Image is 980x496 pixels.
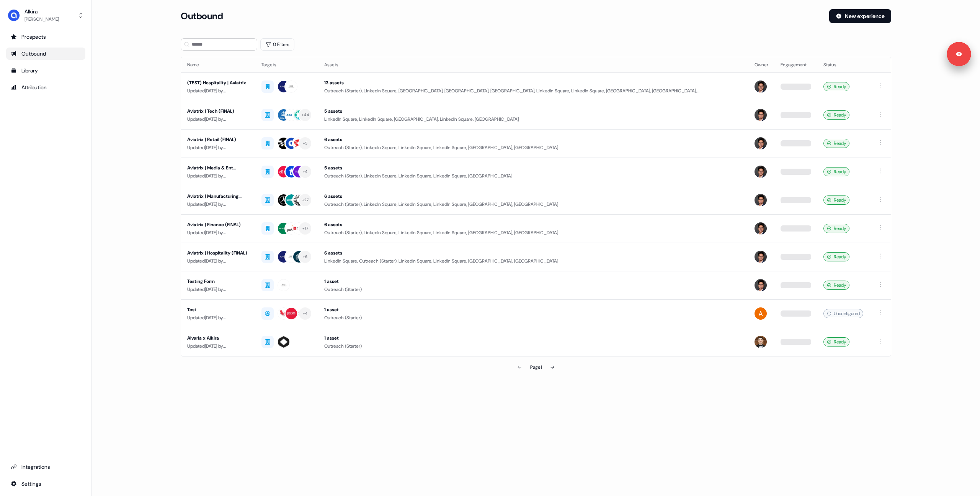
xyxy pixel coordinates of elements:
div: 13 assets [324,79,742,87]
div: 1 asset [324,306,742,314]
div: Aviatrix | Tech (FINAL) [187,107,249,115]
div: Updated [DATE] by [PERSON_NAME] [187,342,249,350]
div: Ready [823,139,849,148]
div: Ready [823,224,849,233]
a: Go to integrations [6,478,85,490]
div: Page 1 [530,363,542,371]
img: Apoorva [755,307,767,320]
div: Outreach (Starter), LinkedIn Square, LinkedIn Square, LinkedIn Square, [GEOGRAPHIC_DATA], [GEOGRA... [324,144,742,151]
div: + 27 [302,197,309,204]
div: Test [187,306,249,314]
div: LinkedIn Square, Outreach (Starter), LinkedIn Square, LinkedIn Square, [GEOGRAPHIC_DATA], [GEOGRA... [324,257,742,265]
div: Testing Form [187,278,249,285]
div: Ready [823,195,849,205]
div: Outreach (Starter), LinkedIn Square, LinkedIn Square, LinkedIn Square, [GEOGRAPHIC_DATA], [GEOGRA... [324,229,742,237]
img: Hugh [755,109,767,121]
div: Updated [DATE] by [PERSON_NAME] [187,314,249,322]
div: Ready [823,252,849,261]
button: Alkira[PERSON_NAME] [6,6,85,25]
img: Hugh [755,80,767,93]
div: Alvaria x Alkira [187,334,249,342]
img: Hugh [755,279,767,291]
div: Outreach (Starter) [324,314,742,322]
th: Assets [318,57,748,72]
h3: Outbound [181,10,223,22]
div: Updated [DATE] by [PERSON_NAME] [187,144,249,151]
div: Ready [823,110,849,120]
div: 1 asset [324,334,742,342]
div: Aviatrix | Media & Ent (FINAL) [187,164,249,172]
div: Outreach (Starter) [324,342,742,350]
th: Engagement [774,57,817,72]
div: Updated [DATE] by [PERSON_NAME] [187,286,249,293]
div: Updated [DATE] by [PERSON_NAME] [187,87,249,95]
th: Targets [255,57,318,72]
a: Go to integrations [6,461,85,473]
img: Hugh [755,222,767,235]
button: 0 Filters [260,38,294,51]
img: Hugh [755,166,767,178]
div: Outreach (Starter), LinkedIn Square, [GEOGRAPHIC_DATA], [GEOGRAPHIC_DATA], [GEOGRAPHIC_DATA], Lin... [324,87,742,95]
div: Library [11,67,81,74]
div: Outreach (Starter), LinkedIn Square, LinkedIn Square, LinkedIn Square, [GEOGRAPHIC_DATA], [GEOGRA... [324,200,742,208]
div: 6 assets [324,221,742,228]
div: Alkira [24,8,59,15]
a: Go to prospects [6,31,85,43]
div: Settings [11,480,81,488]
a: Go to templates [6,64,85,77]
img: Hugh [755,194,767,206]
div: Updated [DATE] by [PERSON_NAME] [187,257,249,265]
div: + 44 [302,112,309,118]
th: Name [181,57,255,72]
a: Go to attribution [6,81,85,94]
div: Ready [823,167,849,176]
div: + 17 [302,225,308,232]
div: Updated [DATE] by [PERSON_NAME] [187,229,249,237]
div: + 5 [303,140,308,147]
img: Carlos [755,336,767,348]
th: Status [817,57,869,72]
div: [PERSON_NAME] [24,15,59,23]
div: + 4 [303,168,308,175]
div: Ready [823,337,849,347]
th: Owner [748,57,774,72]
div: Aviatrix | Hospitality (FINAL) [187,249,249,257]
img: Hugh [755,251,767,263]
div: Ready [823,82,849,91]
a: Go to outbound experience [6,48,85,60]
div: Updated [DATE] by [PERSON_NAME] [187,115,249,123]
div: 6 assets [324,192,742,200]
div: Aviatrix | Manufacturing (FINAL) [187,192,249,200]
div: 6 assets [324,249,742,257]
div: 5 assets [324,164,742,172]
div: 6 assets [324,136,742,143]
div: Aviatrix | Retail (FINAL) [187,136,249,143]
div: + 6 [303,253,308,260]
div: LinkedIn Square, LinkedIn Square, [GEOGRAPHIC_DATA], LinkedIn Square, [GEOGRAPHIC_DATA] [324,115,742,123]
div: Unconfigured [823,309,863,318]
div: Updated [DATE] by [PERSON_NAME] [187,172,249,180]
div: Outbound [11,50,81,57]
div: Ready [823,281,849,290]
img: Hugh [755,137,767,149]
div: Aviatrix | Finance (FINAL) [187,221,249,228]
div: 5 assets [324,107,742,115]
div: Outreach (Starter), LinkedIn Square, LinkedIn Square, LinkedIn Square, [GEOGRAPHIC_DATA] [324,172,742,180]
div: (TEST) Hospitality | Aviatrix [187,79,249,87]
div: Prospects [11,33,81,41]
div: Attribution [11,84,81,91]
div: Updated [DATE] by [PERSON_NAME] [187,200,249,208]
div: + 4 [303,310,308,317]
div: Outreach (Starter) [324,286,742,293]
div: Integrations [11,463,81,471]
button: New experience [829,9,891,23]
div: 1 asset [324,278,742,285]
